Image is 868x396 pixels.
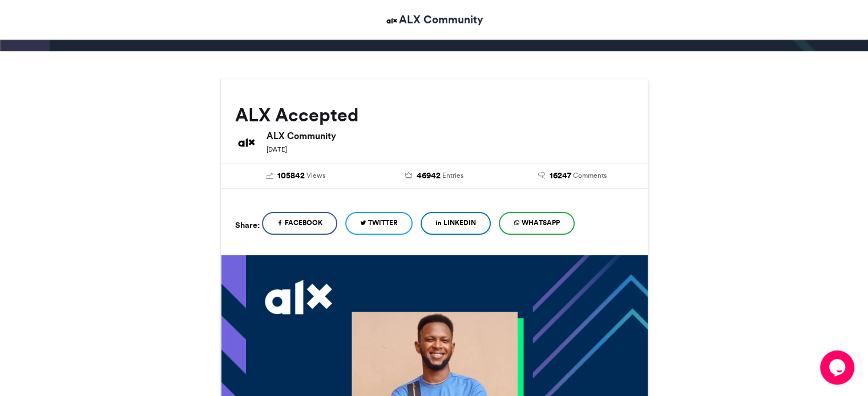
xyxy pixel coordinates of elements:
[512,170,633,182] a: 16247 Comments
[285,218,322,228] span: Facebook
[345,212,413,235] a: Twitter
[443,218,476,228] span: LinkedIn
[373,170,495,182] a: 46942 Entries
[573,170,607,181] span: Comments
[499,212,575,235] a: WhatsApp
[262,212,337,235] a: Facebook
[235,105,633,125] h2: ALX Accepted
[442,170,463,181] span: Entries
[416,170,440,182] span: 46942
[235,218,260,232] h5: Share:
[421,212,491,235] a: LinkedIn
[235,131,258,154] img: ALX Community
[385,11,483,28] a: ALX Community
[550,170,571,182] span: 16247
[267,131,633,140] h6: ALX Community
[820,350,857,385] iframe: chat widget
[522,218,560,228] span: WhatsApp
[277,170,305,182] span: 105842
[267,145,287,153] small: [DATE]
[306,170,325,181] span: Views
[235,170,357,182] a: 105842 Views
[385,14,399,28] img: ALX Community
[368,218,398,228] span: Twitter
